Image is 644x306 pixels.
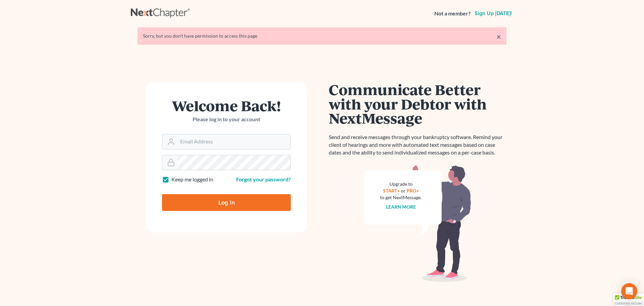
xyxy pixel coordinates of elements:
a: START+ [383,188,400,193]
h1: Communicate Better with your Debtor with NextMessage [329,82,506,125]
a: Learn more [386,204,416,210]
a: Sign up [DATE]! [473,11,513,16]
input: Email Address [177,134,290,149]
p: Send and receive messages through your bankruptcy software. Remind your client of hearings and mo... [329,133,506,157]
label: Keep me logged in [171,176,213,183]
a: Forgot your password? [236,176,291,182]
a: × [496,33,501,41]
p: Please log in to your account [162,116,291,123]
h1: Welcome Back! [162,98,291,113]
span: or [401,188,406,193]
div: TrustedSite Certified [613,293,644,306]
div: Upgrade to [380,181,422,187]
div: Sorry, but you don't have permission to access this page [143,33,501,39]
div: Open Intercom Messenger [621,283,637,299]
input: Log In [162,194,291,211]
strong: Not a member? [434,10,471,17]
div: to get NextMessage. [380,194,422,201]
img: nextmessage_bg-59042aed3d76b12b5cd301f8e5b87938c9018125f34e5fa2b7a6b67550977c72.svg [364,165,471,282]
a: PRO+ [407,188,419,193]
